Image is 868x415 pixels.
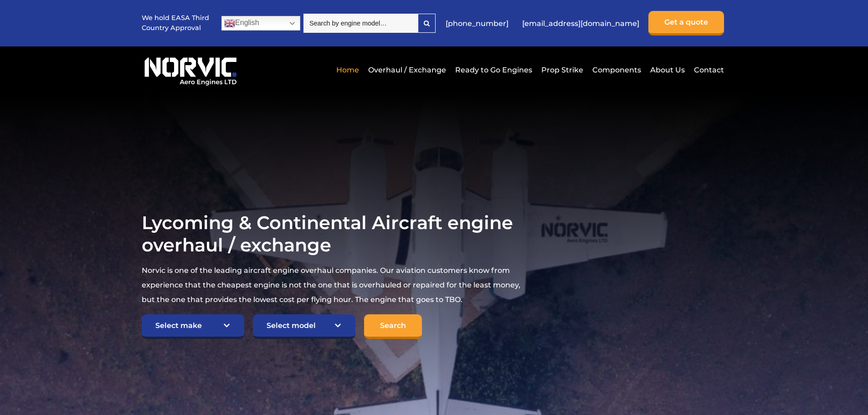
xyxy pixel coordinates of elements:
a: Ready to Go Engines [453,59,534,81]
a: [EMAIL_ADDRESS][DOMAIN_NAME] [518,12,644,35]
a: Get a quote [648,11,724,36]
a: Home [334,59,361,81]
p: We hold EASA Third Country Approval [142,13,210,33]
a: Prop Strike [539,59,586,81]
a: Overhaul / Exchange [366,59,448,81]
input: Search [364,314,422,339]
img: Norvic Aero Engines logo [142,53,239,86]
a: Components [590,59,643,81]
input: Search by engine model… [303,14,418,33]
h1: Lycoming & Continental Aircraft engine overhaul / exchange [142,211,522,256]
a: Contact [692,59,724,81]
p: Norvic is one of the leading aircraft engine overhaul companies. Our aviation customers know from... [142,263,522,307]
a: English [221,16,300,31]
img: en [224,18,235,29]
a: [PHONE_NUMBER] [441,12,513,35]
a: About Us [648,59,687,81]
